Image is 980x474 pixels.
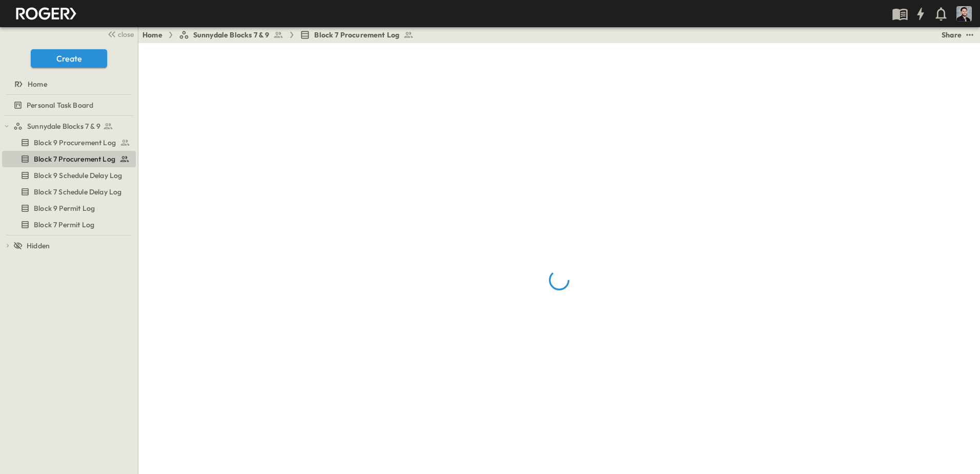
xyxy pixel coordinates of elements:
div: Block 7 Permit Logtest [2,216,136,233]
div: Sunnydale Blocks 7 & 9test [2,118,136,134]
div: Block 9 Schedule Delay Logtest [2,167,136,184]
a: Block 9 Permit Log [2,201,134,215]
span: Block 9 Schedule Delay Log [34,170,122,181]
button: test [964,29,976,41]
button: Create [31,49,107,68]
span: close [118,29,134,39]
a: Sunnydale Blocks 7 & 9 [179,30,284,40]
span: Block 7 Procurement Log [314,30,399,40]
span: Block 7 Permit Log [34,220,94,230]
button: close [103,27,136,41]
nav: breadcrumbs [142,30,420,40]
a: Home [2,77,134,91]
a: Personal Task Board [2,98,134,112]
div: Block 7 Schedule Delay Logtest [2,184,136,200]
span: Personal Task Board [27,100,93,110]
a: Block 9 Schedule Delay Log [2,168,134,183]
span: Hidden [27,241,50,251]
img: Profile Picture [956,6,972,22]
a: Block 7 Schedule Delay Log [2,185,134,199]
div: Block 9 Permit Logtest [2,200,136,216]
div: Block 9 Procurement Logtest [2,134,136,151]
span: Sunnydale Blocks 7 & 9 [193,30,270,40]
div: Share [942,30,962,40]
span: Sunnydale Blocks 7 & 9 [27,121,100,131]
a: Sunnydale Blocks 7 & 9 [13,119,134,133]
a: Home [142,30,162,40]
span: Block 9 Procurement Log [34,137,116,148]
div: Personal Task Boardtest [2,97,136,113]
a: Block 9 Procurement Log [2,135,134,150]
span: Block 7 Schedule Delay Log [34,187,121,197]
span: Block 7 Procurement Log [34,154,115,164]
span: Home [28,79,47,89]
a: Block 7 Procurement Log [300,30,414,40]
a: Block 7 Procurement Log [2,152,134,166]
span: Block 9 Permit Log [34,203,95,213]
div: Block 7 Procurement Logtest [2,151,136,167]
a: Block 7 Permit Log [2,218,134,232]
